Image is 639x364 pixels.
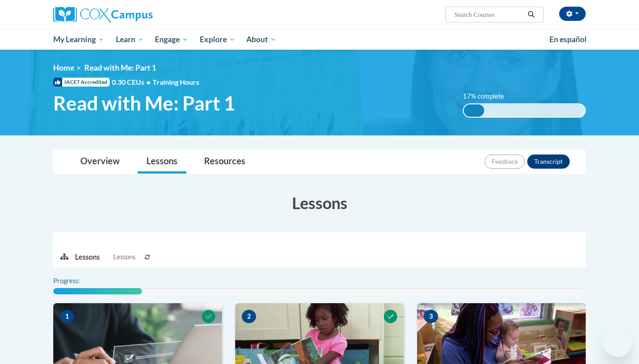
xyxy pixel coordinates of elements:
div: Main menu [40,29,599,50]
a: About [241,29,283,50]
a: Explore [194,29,241,50]
span: Learn [116,34,144,45]
span: Read with Me: Part 1 [53,91,235,115]
span: Explore [200,34,235,45]
div: 17% complete [464,104,484,117]
label: 17% complete [463,91,514,101]
span: 3 [424,310,438,323]
span: Training Hours [153,78,199,86]
button: Feedback [485,154,525,169]
span: About [246,34,276,45]
span: En español [549,35,587,44]
h3: Lessons [53,192,586,214]
a: Cox Campus [53,7,222,23]
span: 0.30 CEUs [112,77,153,87]
a: My Learning [47,29,110,50]
span: • [146,78,150,86]
p: Lessons [75,252,100,262]
button: Transcript [527,154,570,169]
span: IACET Accredited [53,78,110,87]
a: Lessons [138,150,186,174]
span: Lessons [113,252,135,262]
label: Progress: [53,276,104,286]
a: Learn [110,29,150,50]
span: My Learning [53,34,104,45]
a: Overview [71,150,129,174]
button: Account Settings [559,7,586,21]
input: Search Courses [454,9,525,20]
img: Cox Campus [53,7,153,23]
a: Resources [195,150,254,174]
a: Engage [149,29,194,50]
button: Search [525,9,538,20]
span: Read with Me: Part 1 [84,63,156,72]
a: En español [544,30,592,49]
iframe: Button to launch messaging window [603,328,632,357]
a: Home [53,63,74,72]
span: 1 [60,310,74,323]
span: 2 [242,310,256,323]
span: Engage [155,34,188,45]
